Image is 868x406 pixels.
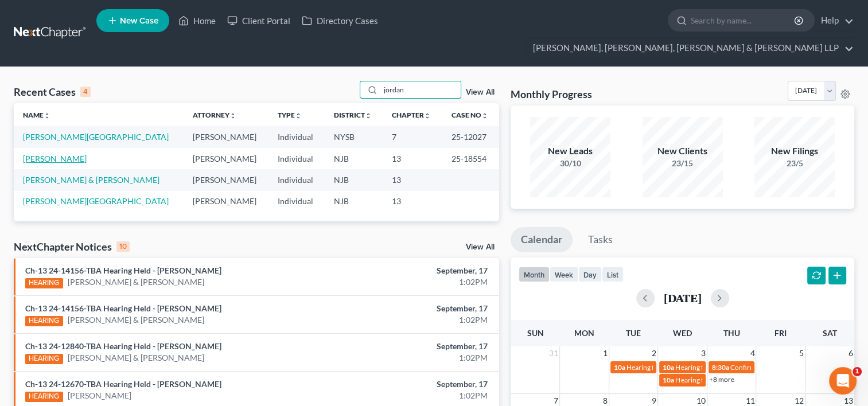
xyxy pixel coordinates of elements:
[25,341,221,351] a: Ch-13 24-12840-TBA Hearing Held - [PERSON_NAME]
[341,390,488,401] div: 1:02PM
[511,87,592,101] h3: Monthly Progress
[383,148,442,169] td: 13
[712,363,729,372] span: 8:30a
[829,367,857,395] iframe: Intercom live chat
[527,38,854,58] a: [PERSON_NAME], [PERSON_NAME], [PERSON_NAME] & [PERSON_NAME] LLP
[68,314,204,326] a: [PERSON_NAME] & [PERSON_NAME]
[466,88,495,96] a: View All
[626,328,641,338] span: Tue
[691,10,796,31] input: Search by name...
[511,227,573,252] a: Calendar
[23,111,50,119] a: Nameunfold_more
[80,87,91,97] div: 4
[723,328,740,338] span: Thu
[325,191,383,212] td: NJB
[268,169,324,190] td: Individual
[173,10,221,31] a: Home
[68,352,204,364] a: [PERSON_NAME] & [PERSON_NAME]
[25,278,63,288] div: HEARING
[380,81,461,98] input: Search by name...
[774,328,787,338] span: Fri
[754,145,835,158] div: New Filings
[578,267,602,282] button: day
[424,112,431,119] i: unfold_more
[530,145,610,158] div: New Leads
[341,276,488,288] div: 1:02PM
[295,112,302,119] i: unfold_more
[574,328,594,338] span: Mon
[14,85,91,99] div: Recent Cases
[847,346,854,360] span: 6
[341,341,488,352] div: September, 17
[798,346,805,360] span: 5
[700,346,707,360] span: 3
[442,148,499,169] td: 25-18554
[221,10,296,31] a: Client Portal
[23,175,159,185] a: [PERSON_NAME] & [PERSON_NAME]
[278,111,302,119] a: Typeunfold_more
[296,10,384,31] a: Directory Cases
[325,148,383,169] td: NJB
[268,126,324,147] td: Individual
[341,314,488,326] div: 1:02PM
[184,169,268,190] td: [PERSON_NAME]
[268,148,324,169] td: Individual
[229,112,236,119] i: unfold_more
[643,158,723,169] div: 23/15
[815,10,854,31] a: Help
[325,126,383,147] td: NYSB
[823,328,837,338] span: Sat
[709,375,734,384] a: +8 more
[14,240,130,253] div: NextChapter Notices
[663,363,674,372] span: 10a
[643,145,723,158] div: New Clients
[23,196,169,206] a: [PERSON_NAME][GEOGRAPHIC_DATA]
[392,111,431,119] a: Chapterunfold_more
[519,267,550,282] button: month
[25,303,221,313] a: Ch-13 24-14156-TBA Hearing Held - [PERSON_NAME]
[23,132,169,142] a: [PERSON_NAME][GEOGRAPHIC_DATA]
[664,292,702,304] h2: [DATE]
[184,126,268,147] td: [PERSON_NAME]
[334,111,372,119] a: Districtunfold_more
[451,111,488,119] a: Case Nounfold_more
[25,392,63,402] div: HEARING
[749,346,756,360] span: 4
[25,266,221,275] a: Ch-13 24-14156-TBA Hearing Held - [PERSON_NAME]
[663,376,674,384] span: 10a
[578,227,623,252] a: Tasks
[120,17,158,25] span: New Case
[481,112,488,119] i: unfold_more
[341,303,488,314] div: September, 17
[442,126,499,147] td: 25-12027
[614,363,625,372] span: 10a
[341,378,488,390] div: September, 17
[193,111,236,119] a: Attorneyunfold_more
[383,169,442,190] td: 13
[675,376,826,384] span: Hearing for [PERSON_NAME] & [PERSON_NAME]
[754,158,835,169] div: 23/5
[25,354,63,364] div: HEARING
[853,367,862,376] span: 1
[365,112,372,119] i: unfold_more
[602,346,609,360] span: 1
[550,267,578,282] button: week
[23,154,87,163] a: [PERSON_NAME]
[602,267,624,282] button: list
[548,346,559,360] span: 31
[530,158,610,169] div: 30/10
[25,316,63,326] div: HEARING
[675,363,765,372] span: Hearing for [PERSON_NAME]
[25,379,221,389] a: Ch-13 24-12670-TBA Hearing Held - [PERSON_NAME]
[341,265,488,276] div: September, 17
[116,241,130,252] div: 10
[68,390,131,401] a: [PERSON_NAME]
[268,191,324,212] td: Individual
[466,243,495,251] a: View All
[383,126,442,147] td: 7
[184,148,268,169] td: [PERSON_NAME]
[626,363,716,372] span: Hearing for [PERSON_NAME]
[184,191,268,212] td: [PERSON_NAME]
[44,112,50,119] i: unfold_more
[325,169,383,190] td: NJB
